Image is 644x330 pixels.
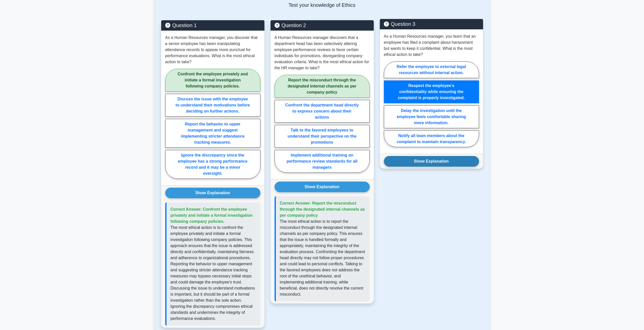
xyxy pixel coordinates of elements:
[165,94,260,117] label: Discuss the issue with the employee to understand their motivations before deciding on further ac...
[165,119,260,148] label: Report the behavior to upper management and suggest implementing stricter attendance tracking mea...
[384,21,479,27] h5: Question 3
[275,35,370,71] p: A Human Resources manager discovers that a department head has been selectively altering employee...
[384,105,479,128] label: Delay the investigation until the employee feels comfortable sharing more information.
[165,150,260,179] label: Ignore the discrepancy since the employee has a strong performance record and it may be a minor o...
[275,100,370,123] label: Confront the department head directly to express concern about their actions
[165,35,260,65] p: As a Human Resources manager, you discover that a senior employee has been manipulating attendanc...
[384,80,479,103] label: Respect the employee's confidentiality while ensuring the complaint is properly investigated.
[165,22,260,28] h5: Question 1
[384,156,479,167] button: Show Explanation
[161,2,483,8] p: Test your knowledge of Ethics
[280,218,366,297] p: The most ethical action is to report the misconduct through the designated internal channels as p...
[165,188,260,198] button: Show Explanation
[275,22,370,28] h5: Question 2
[275,75,370,98] label: Report the misconduct through the designated internal channels as per company policy
[384,61,479,78] label: Refer the employee to external legal resources without internal action.
[171,207,253,224] span: Correct Answer: Confront the employee privately and initiate a formal investigation following com...
[165,69,260,92] label: Confront the employee privately and initiate a formal investigation following company policies.
[275,182,370,192] button: Show Explanation
[171,225,256,322] p: The most ethical action is to confront the employee privately and initiate a formal investigation...
[384,33,479,58] p: As a Human Resources manager, you learn that an employee has filed a complaint about harassment b...
[384,130,479,147] label: Notify all team members about the complaint to maintain transparency.
[280,201,365,217] span: Correct Answer: Report the misconduct through the designated internal channels as per company policy
[275,125,370,148] label: Talk to the favored employees to understand their perspective on the promotions
[275,150,370,173] label: Implement additional training on performance review standards for all managers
